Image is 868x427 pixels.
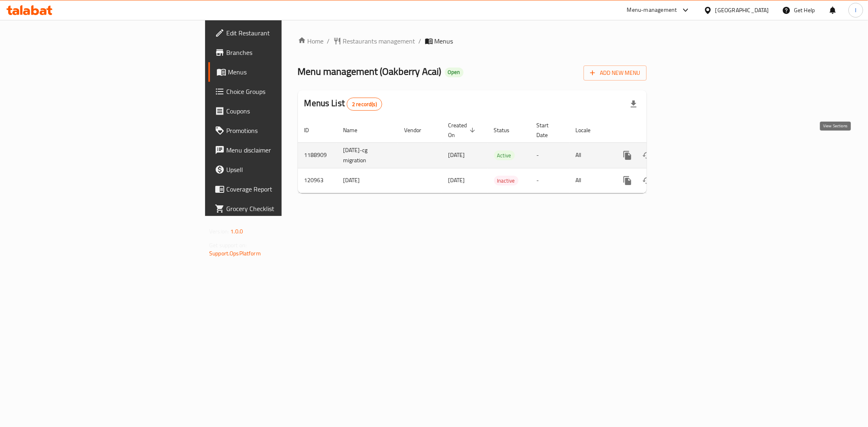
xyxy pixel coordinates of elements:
span: Start Date [537,120,560,140]
div: Inactive [494,176,518,185]
span: Menu management ( Oakberry Acai ) [298,62,442,81]
nav: breadcrumb [298,36,647,46]
button: more [618,171,637,190]
td: All [569,168,611,193]
a: Grocery Checklist [208,199,350,218]
button: more [618,146,637,165]
span: Inactive [494,176,518,185]
span: 2 record(s) [347,100,382,108]
span: Branches [226,48,343,57]
span: Vendor [404,125,432,135]
a: Branches [208,43,350,62]
span: Version: [209,226,229,237]
span: Restaurants management [343,36,415,46]
td: - [530,142,569,168]
span: Menus [435,36,453,46]
span: Grocery Checklist [226,204,343,213]
span: Coverage Report [226,184,343,194]
span: Created On [448,120,478,140]
div: [GEOGRAPHIC_DATA] [715,6,769,15]
span: [DATE] [448,150,465,160]
span: ID [304,125,320,135]
span: Choice Groups [226,87,343,96]
button: Change Status [637,171,657,190]
span: [DATE] [448,175,465,185]
span: Active [494,151,515,160]
div: Menu-management [627,5,677,15]
a: Edit Restaurant [208,23,350,43]
a: Promotions [208,121,350,140]
h2: Menus List [304,97,382,111]
a: Coverage Report [208,179,350,199]
a: Upsell [208,160,350,179]
td: [DATE]-cg migration [337,142,398,168]
a: Menus [208,62,350,82]
a: Choice Groups [208,82,350,101]
span: Locale [576,125,601,135]
li: / [419,36,422,46]
span: Menu disclaimer [226,145,343,155]
a: Menu disclaimer [208,140,350,160]
div: Total records count [347,98,382,111]
div: Export file [624,94,643,114]
span: 1.0.0 [230,226,243,237]
span: Status [494,125,520,135]
a: Coupons [208,101,350,121]
span: Menus [228,67,343,77]
span: Coupons [226,106,343,116]
div: Active [494,150,515,160]
div: Open [445,68,464,77]
span: Promotions [226,126,343,135]
span: Open [445,69,464,76]
span: I [855,6,856,15]
span: Edit Restaurant [226,28,343,38]
button: Change Status [637,146,657,165]
a: Restaurants management [333,36,415,46]
table: enhanced table [298,118,702,193]
span: Get support on: [209,240,247,251]
button: Add New Menu [584,65,647,81]
span: Add New Menu [590,68,640,78]
span: Upsell [226,165,343,174]
td: All [569,142,611,168]
th: Actions [611,118,702,143]
a: Support.OpsPlatform [209,248,261,259]
span: Name [343,125,368,135]
td: - [530,168,569,193]
td: [DATE] [337,168,398,193]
